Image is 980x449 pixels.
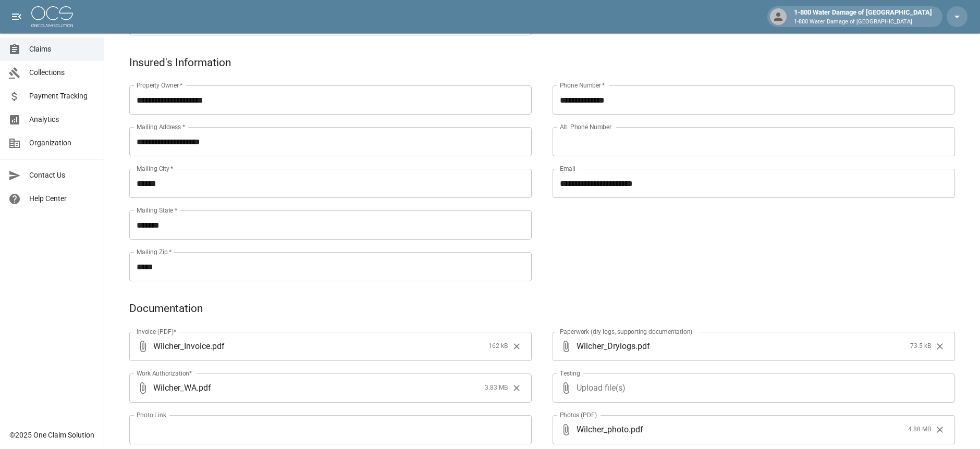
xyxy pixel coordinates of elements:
label: Paperwork (dry logs, supporting documentation) [560,327,693,336]
span: 3.83 MB [485,383,508,393]
span: Wilcher_WA [153,382,197,394]
span: . pdf [635,340,650,352]
span: . pdf [210,340,225,352]
span: . pdf [629,423,643,435]
label: Photos (PDF) [560,410,597,419]
span: Wilcher_Invoice [153,340,210,352]
span: Analytics [29,114,95,125]
span: 4.88 MB [908,425,931,435]
span: Wilcher_photo [577,423,629,435]
div: © 2025 One Claim Solution [9,430,94,440]
span: Contact Us [29,170,95,181]
div: 1-800 Water Damage of [GEOGRAPHIC_DATA] [790,7,936,26]
button: Clear [509,380,524,396]
span: Collections [29,67,95,78]
span: 162 kB [488,341,508,352]
label: Invoice (PDF)* [137,327,177,336]
label: Mailing State [137,206,177,215]
span: Upload file(s) [577,373,927,403]
span: Claims [29,44,95,55]
label: Photo Link [137,410,166,419]
label: Mailing Address [137,122,185,131]
span: Help Center [29,193,95,204]
span: Wilcher_Drylogs [577,340,635,352]
span: . pdf [197,382,211,394]
label: Email [560,164,575,173]
button: Clear [932,422,948,438]
label: Mailing City [137,164,174,173]
button: Clear [932,339,948,354]
span: Organization [29,138,95,148]
button: Clear [509,339,524,354]
label: Phone Number [560,81,605,90]
span: Payment Tracking [29,91,95,102]
span: 73.5 kB [910,341,931,352]
button: open drawer [6,6,27,27]
label: Mailing Zip [137,247,172,256]
label: Testing [560,369,580,378]
label: Alt. Phone Number [560,122,611,131]
label: Property Owner [137,81,183,90]
img: ocs-logo-white-transparent.png [31,6,73,27]
p: 1-800 Water Damage of [GEOGRAPHIC_DATA] [794,18,932,27]
label: Work Authorization* [137,369,192,378]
